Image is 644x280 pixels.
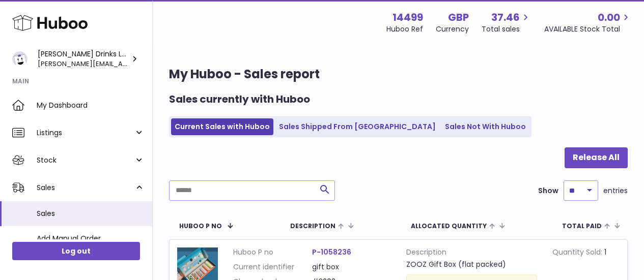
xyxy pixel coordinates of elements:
[436,24,469,34] div: Currency
[393,11,423,24] strong: 14499
[12,242,140,260] a: Log out
[312,247,351,257] a: P-1058236
[406,260,538,269] div: ZOOZ Gift Box (flat packed)
[37,101,145,110] span: My Dashboard
[565,147,628,168] button: Release All
[406,247,538,260] strong: Description
[411,223,487,229] span: ALLOCATED Quantity
[38,58,206,69] span: [PERSON_NAME][EMAIL_ADDRESS][DOMAIN_NAME]
[37,183,134,193] span: Sales
[37,209,145,219] span: Sales
[171,118,273,135] a: Current Sales with Huboo
[37,155,134,165] span: Stock
[233,262,312,272] dt: Current identifier
[290,223,335,229] span: Description
[386,24,423,34] div: Huboo Ref
[603,186,628,196] span: entries
[598,11,620,24] span: 0.00
[312,262,391,272] dd: gift box
[179,223,222,229] span: Huboo P no
[441,118,529,135] a: Sales Not With Huboo
[37,128,134,138] span: Listings
[538,186,558,196] label: Show
[552,247,604,260] strong: Quantity Sold
[37,234,145,243] span: Add Manual Order
[233,247,312,257] dt: Huboo P no
[544,11,632,34] a: 0.00 AVAILABLE Stock Total
[562,223,602,229] span: Total paid
[169,66,628,82] h1: My Huboo - Sales report
[544,24,632,34] span: AVAILABLE Stock Total
[275,118,439,135] a: Sales Shipped From [GEOGRAPHIC_DATA]
[448,11,469,24] strong: GBP
[169,92,310,106] h2: Sales currently with Huboo
[482,24,531,34] span: Total sales
[38,49,129,69] div: [PERSON_NAME] Drinks LTD (t/a Zooz)
[482,11,531,34] a: 37.46 Total sales
[491,11,520,24] span: 37.46
[12,51,27,67] img: daniel@zoosdrinks.com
